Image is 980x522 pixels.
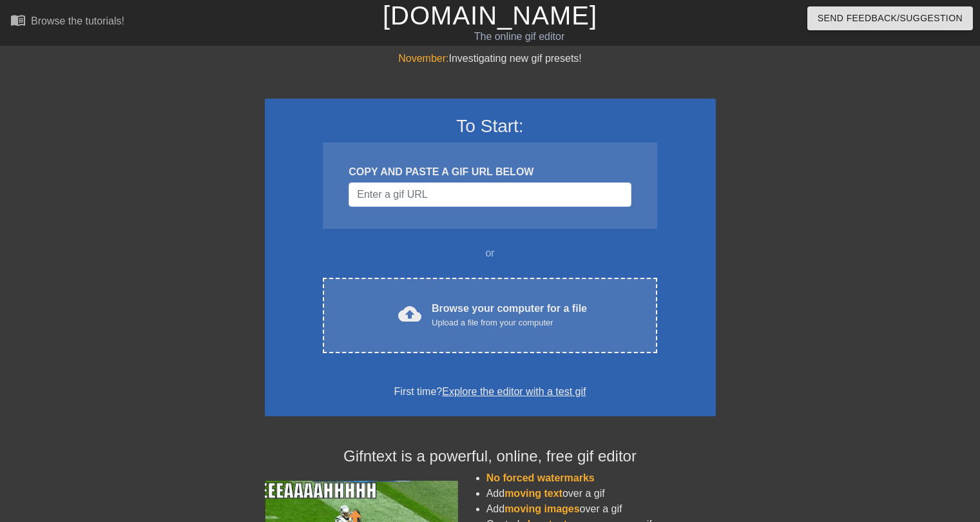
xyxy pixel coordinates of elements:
div: COPY AND PASTE A GIF URL BELOW [349,164,631,180]
div: Investigating new gif presets! [265,51,716,66]
span: November: [398,53,448,64]
span: Send Feedback/Suggestion [818,10,963,26]
button: Send Feedback/Suggestion [807,6,973,30]
span: No forced watermarks [486,472,595,483]
span: moving text [504,488,562,499]
li: Add over a gif [486,486,716,501]
a: [DOMAIN_NAME] [383,1,597,30]
span: cloud_upload [398,302,421,325]
div: Browse your computer for a file [432,301,587,329]
span: menu_book [10,12,26,28]
span: moving images [504,503,579,514]
h3: To Start: [282,115,699,137]
div: Browse the tutorials! [31,15,124,26]
input: Username [349,182,631,207]
a: Browse the tutorials! [10,12,124,32]
div: The online gif editor [333,29,706,44]
a: Explore the editor with a test gif [442,386,586,397]
div: First time? [282,384,699,400]
h4: Gifntext is a powerful, online, free gif editor [265,447,716,466]
li: Add over a gif [486,501,716,517]
div: Upload a file from your computer [432,316,587,329]
div: or [298,246,682,261]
